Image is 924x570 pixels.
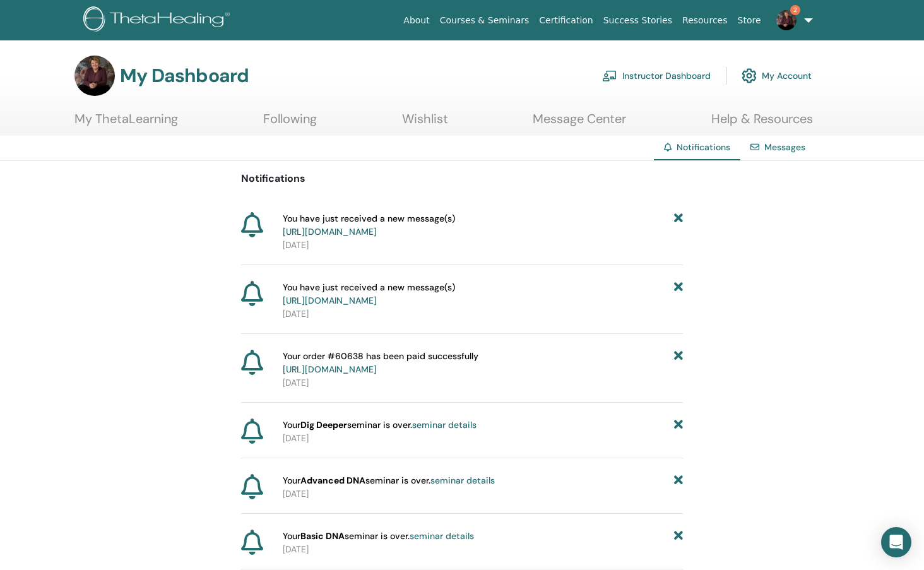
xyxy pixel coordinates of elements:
a: [URL][DOMAIN_NAME] [283,364,377,375]
a: Resources [677,9,733,32]
strong: Dig Deeper [300,419,347,430]
span: Your seminar is over. [283,530,474,543]
p: [DATE] [283,239,683,252]
a: Instructor Dashboard [602,62,711,90]
img: cog.svg [742,65,757,86]
a: Store [733,9,766,32]
a: About [398,9,434,32]
img: logo.png [83,6,234,35]
span: You have just received a new message(s) [283,212,455,239]
a: My ThetaLearning [74,111,178,136]
img: chalkboard-teacher.svg [602,70,617,81]
span: Your order #60638 has been paid successfully [283,350,478,376]
a: seminar details [412,419,477,430]
p: [DATE] [283,487,683,501]
img: default.jpg [74,56,115,96]
p: [DATE] [283,432,683,445]
span: Your seminar is over. [283,419,477,432]
a: Messages [764,141,805,153]
a: [URL][DOMAIN_NAME] [283,226,377,237]
a: seminar details [430,475,495,486]
p: [DATE] [283,376,683,389]
a: Certification [534,9,598,32]
a: seminar details [410,530,474,542]
img: default.jpg [776,10,797,30]
a: Help & Resources [711,111,813,136]
span: You have just received a new message(s) [283,281,455,307]
p: Notifications [241,171,683,186]
a: Message Center [533,111,626,136]
span: 2 [790,5,800,15]
h3: My Dashboard [120,64,249,87]
a: Following [263,111,317,136]
strong: Basic DNA [300,530,345,542]
span: Your seminar is over. [283,474,495,487]
a: Courses & Seminars [435,9,535,32]
a: My Account [742,62,812,90]
a: Wishlist [402,111,448,136]
a: Success Stories [598,9,677,32]
div: Open Intercom Messenger [881,527,911,557]
a: [URL][DOMAIN_NAME] [283,295,377,306]
strong: Advanced DNA [300,475,365,486]
p: [DATE] [283,307,683,321]
p: [DATE] [283,543,683,556]
span: Notifications [677,141,730,153]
